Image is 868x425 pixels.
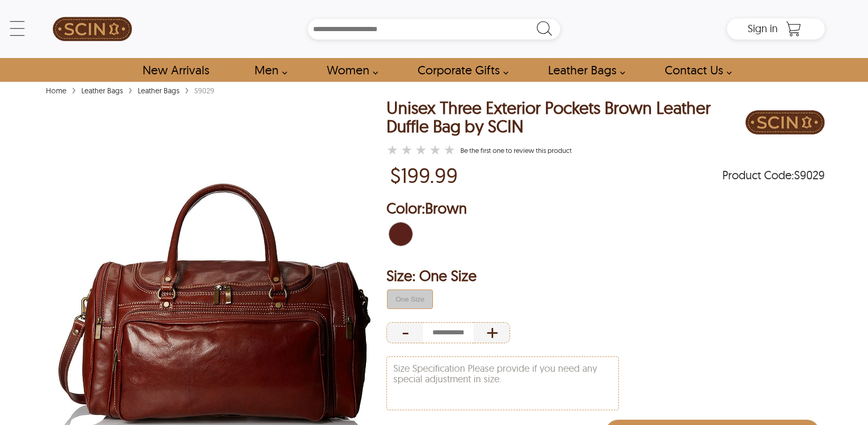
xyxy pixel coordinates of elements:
div: Brown [386,220,415,248]
div: S9029 [192,85,217,96]
a: Shopping Cart [783,21,804,37]
a: Leather Bags [135,86,182,95]
a: Unisex Three Exterior Pockets Brown Leather Duffle Bag by SCIN } [386,143,458,158]
label: 2 rating [401,144,412,155]
div: Increase Quantity of Item [474,322,510,343]
h2: Selected Filter by Size: One Size [386,265,825,286]
a: Unisex Three Exterior Pockets Brown Leather Duffle Bag by SCIN } [460,146,572,154]
h2: Selected Color: by Brown [386,198,825,219]
label: 1 rating [386,144,398,155]
label: 3 rating [415,144,427,155]
a: contact-us [653,58,738,82]
h1: Unisex Three Exterior Pockets Brown Leather Duffle Bag by SCIN [386,99,746,136]
span: Sign in [748,22,778,35]
a: Shop New Arrivals [130,58,221,82]
img: SCIN [53,5,132,53]
button: false [387,289,433,309]
a: Shop Women Leather Jackets [315,58,384,82]
a: Home [43,86,69,95]
textarea: Size Specification Please provide if you need any special adjustment in size. [387,357,618,410]
a: Shop Leather Bags [536,58,631,82]
a: Shop Leather Corporate Gifts [405,58,514,82]
iframe: chat widget [803,359,868,409]
a: Leather Bags [79,86,126,95]
span: › [72,80,76,99]
img: Brand Logo PDP Image [746,99,825,146]
span: Product Code: S9029 [722,170,825,180]
a: shop men's leather jackets [242,58,293,82]
a: Brand Logo PDP Image [746,99,825,158]
div: Decrease Quantity of Item [386,322,423,343]
p: Price of $199.99 [390,163,458,187]
span: › [185,80,189,99]
span: › [128,80,133,99]
label: 5 rating [444,144,455,155]
div: Brand Logo PDP Image [746,99,825,149]
span: Brown [425,199,467,217]
a: SCIN [43,5,141,53]
a: Sign in [748,25,778,34]
label: 4 rating [429,144,441,155]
